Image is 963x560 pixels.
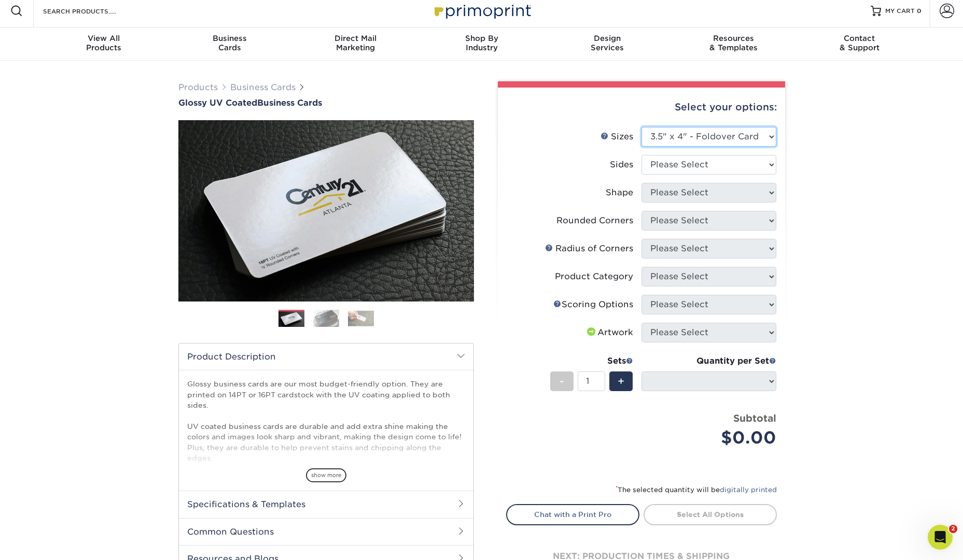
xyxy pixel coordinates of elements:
[418,34,545,52] div: Industry
[166,27,292,61] a: BusinessCards
[313,309,339,327] img: Business Cards 02
[797,34,923,43] span: Contact
[585,326,633,339] div: Artwork
[720,486,777,494] a: digitally printed
[187,379,465,516] p: Glossy business cards are our most budget-friendly option. They are printed on 14PT or 16PT cards...
[41,34,167,52] div: Products
[671,34,797,52] div: & Templates
[601,131,633,143] div: Sizes
[230,82,296,92] a: Business Cards
[885,7,915,16] span: MY CART
[553,298,633,311] div: Scoring Options
[610,159,633,171] div: Sides
[178,98,474,108] h1: Business Cards
[178,82,218,92] a: Products
[545,242,633,255] div: Radius of Corners
[649,425,776,450] div: $0.00
[41,27,167,61] a: View AllProducts
[41,34,167,43] span: View All
[292,34,418,52] div: Marketing
[797,34,923,52] div: & Support
[616,486,777,494] small: The selected quantity will be
[506,88,777,127] div: Select your options:
[545,34,671,43] span: Design
[545,34,671,52] div: Services
[178,98,474,108] a: Glossy UV CoatedBusiness Cards
[797,27,923,61] a: Contact& Support
[179,518,473,545] h2: Common Questions
[550,355,633,367] div: Sets
[179,491,473,518] h2: Specifications & Templates
[556,214,633,227] div: Rounded Corners
[560,374,564,389] span: -
[278,306,304,332] img: Business Cards 01
[917,7,922,15] span: 0
[555,270,633,283] div: Product Category
[178,63,474,358] img: Glossy UV Coated 01
[179,343,473,370] h2: Product Description
[166,34,292,43] span: Business
[671,34,797,43] span: Resources
[306,468,346,482] span: show more
[292,27,418,61] a: Direct MailMarketing
[418,27,545,61] a: Shop ByIndustry
[348,310,374,326] img: Business Cards 03
[418,34,545,43] span: Shop By
[166,34,292,52] div: Cards
[733,412,776,424] strong: Subtotal
[545,27,671,61] a: DesignServices
[671,27,797,61] a: Resources& Templates
[42,5,143,17] input: SEARCH PRODUCTS.....
[644,504,777,525] a: Select All Options
[506,504,639,525] a: Chat with a Print Pro
[949,525,957,533] span: 2
[606,186,633,199] div: Shape
[928,525,953,550] iframe: Intercom live chat
[178,98,257,108] span: Glossy UV Coated
[618,374,624,389] span: +
[641,355,776,367] div: Quantity per Set
[292,34,418,43] span: Direct Mail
